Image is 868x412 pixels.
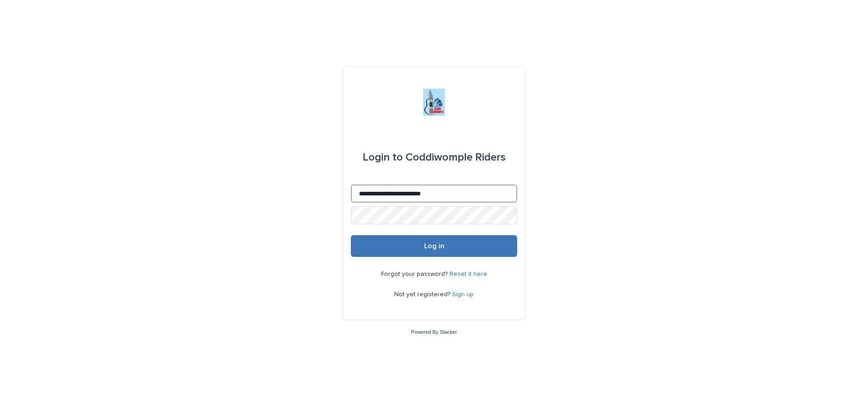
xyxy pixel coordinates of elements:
[381,271,449,277] span: Forgot your password?
[452,291,474,298] a: Sign up
[363,145,506,170] div: Coddiwomple Riders
[351,235,517,257] button: Log in
[394,291,452,298] span: Not yet registered?
[423,89,445,116] img: jxsLJbdS1eYBI7rVAS4p
[424,242,444,250] span: Log in
[411,329,457,335] a: Powered By Stacker
[449,271,487,277] a: Reset it here
[363,152,403,163] span: Login to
